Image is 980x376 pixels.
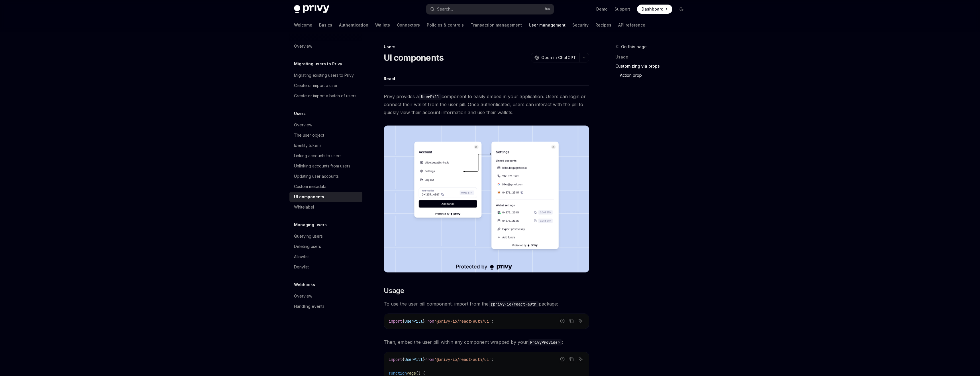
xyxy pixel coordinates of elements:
div: Updating user accounts [294,173,339,180]
h5: Migrating users to Privy [294,60,342,67]
button: Toggle dark mode [677,5,686,14]
a: Transaction management [471,18,522,32]
div: Overview [294,293,312,300]
span: '@privy-io/react-auth/ui' [434,319,491,324]
div: Querying users [294,233,323,240]
div: UI components [294,193,324,200]
div: Whitelabel [294,204,314,211]
code: UserPill [419,94,442,100]
span: Open in ChatGPT [541,55,576,60]
img: dark logo [294,5,329,13]
code: PrivyProvider [528,339,562,345]
div: Search... [437,6,453,13]
a: Connectors [397,18,420,32]
button: Open search [426,4,554,14]
img: images/Userpill2.png [384,126,589,272]
span: To use the user pill component, import from the package: [384,300,589,308]
a: Identity tokens [289,140,362,151]
div: Deleting users [294,243,321,250]
a: Customizing via props [615,62,691,71]
div: Overview [294,122,312,128]
span: ⌘ K [544,7,550,11]
a: Unlinking accounts from users [289,161,362,171]
div: The user object [294,132,324,139]
a: UI components [289,192,362,202]
button: React [384,72,395,85]
div: Create or import a batch of users [294,92,356,99]
button: Report incorrect code [559,317,566,325]
a: User management [529,18,565,32]
code: @privy-io/react-auth [489,301,539,307]
a: Overview [289,41,362,51]
a: Support [614,6,630,12]
a: Create or import a user [289,80,362,91]
a: Policies & controls [427,18,464,32]
span: UserPill [405,319,423,324]
span: import [389,319,402,324]
a: Demo [596,6,608,12]
h5: Webhooks [294,281,315,288]
div: Create or import a user [294,82,338,89]
span: ; [491,319,493,324]
a: Basics [319,18,332,32]
a: Migrating existing users to Privy [289,70,362,80]
span: Privy provides a component to easily embed in your application. Users can login or connect their ... [384,92,589,116]
div: Overview [294,43,312,50]
div: Users [384,44,589,50]
a: Recipes [595,18,611,32]
div: Handling events [294,303,324,310]
div: Identity tokens [294,142,322,149]
a: Action prop [615,71,691,80]
a: Wallets [375,18,390,32]
h1: UI components [384,52,444,63]
h5: Managing users [294,221,327,228]
div: Allowlist [294,253,309,260]
span: } [423,319,425,324]
a: Overview [289,120,362,130]
button: Ask AI [577,317,584,325]
span: Usage [384,286,404,295]
a: Whitelabel [289,202,362,212]
a: Deleting users [289,241,362,252]
a: Security [572,18,589,32]
a: API reference [618,18,645,32]
a: Updating user accounts [289,171,362,181]
span: On this page [621,43,647,50]
a: Dashboard [637,5,672,14]
a: Linking accounts to users [289,151,362,161]
a: Querying users [289,231,362,241]
a: Create or import a batch of users [289,91,362,101]
button: Copy the contents from the code block [568,317,575,325]
a: Overview [289,291,362,301]
div: Unlinking accounts from users [294,163,350,169]
a: Allowlist [289,252,362,262]
div: Migrating existing users to Privy [294,72,354,79]
a: Denylist [289,262,362,272]
span: Dashboard [642,6,663,12]
a: Authentication [339,18,368,32]
div: Denylist [294,264,309,270]
h5: Users [294,110,306,117]
div: Custom metadata [294,183,326,190]
a: Handling events [289,301,362,312]
button: Open in ChatGPT [531,53,579,62]
a: Custom metadata [289,181,362,192]
a: The user object [289,130,362,140]
div: Linking accounts to users [294,152,342,159]
span: Then, embed the user pill within any component wrapped by your : [384,338,589,346]
span: { [402,319,405,324]
a: Welcome [294,18,312,32]
a: Usage [615,52,691,62]
span: from [425,319,434,324]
